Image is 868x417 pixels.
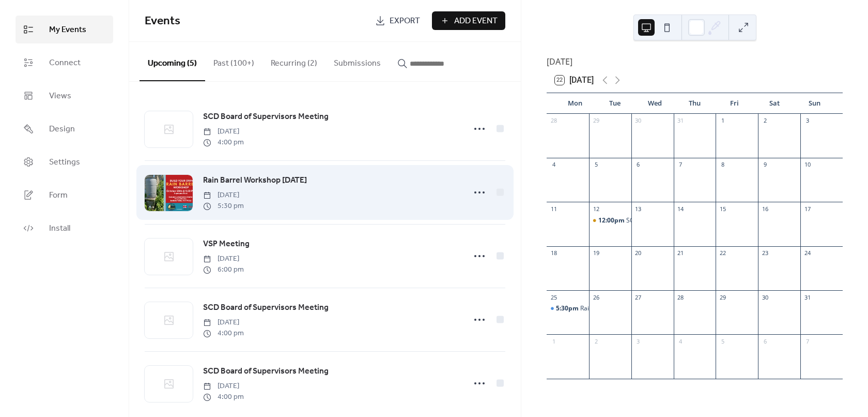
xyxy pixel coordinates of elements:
div: 27 [634,293,642,301]
span: 4:00 pm [203,137,244,148]
span: [DATE] [203,126,244,137]
div: 12 [592,205,600,213]
div: 16 [761,205,769,213]
a: Form [16,181,113,209]
div: 29 [719,293,726,301]
span: Design [49,123,75,136]
a: SCD Board of Supervisors Meeting [203,365,329,378]
div: 2 [761,117,769,125]
div: Fri [715,93,754,114]
div: 20 [634,249,642,257]
a: Settings [16,148,113,176]
div: 4 [677,337,685,345]
span: Add Event [454,15,498,27]
span: [DATE] [203,381,244,392]
span: 5:30pm [556,304,580,313]
a: VSP Meeting [203,237,250,251]
div: 21 [677,249,685,257]
div: 8 [719,161,726,169]
button: Past (100+) [205,42,262,80]
a: Design [16,115,113,143]
div: 11 [550,205,557,213]
div: 5 [719,337,726,345]
div: 15 [719,205,726,213]
span: VSP Meeting [203,238,250,250]
div: 29 [592,117,600,125]
div: 3 [803,117,811,125]
a: Install [16,214,113,242]
span: 12:00pm [598,216,626,225]
div: SCD Board of Supervisors Meeting [626,216,726,225]
div: Rain Barrel Workshop: Retrofitting & Linking Two Barrels [547,304,589,313]
span: Events [145,10,180,33]
div: 23 [761,249,769,257]
span: Views [49,90,71,102]
div: 7 [677,161,685,169]
div: Sun [795,93,834,114]
div: 1 [550,337,557,345]
div: 5 [592,161,600,169]
div: 28 [677,293,685,301]
div: 24 [803,249,811,257]
div: 31 [803,293,811,301]
div: 6 [761,337,769,345]
a: Rain Barrel Workshop [DATE] [203,174,307,187]
button: Submissions [326,42,389,80]
div: Tue [595,93,634,114]
div: Rain Barrel Workshop: Retrofitting & Linking Two Barrels [580,304,742,313]
button: Upcoming (5) [139,42,205,81]
span: Connect [49,57,81,69]
span: 6:00 pm [203,264,244,275]
div: 2 [592,337,600,345]
div: 28 [550,117,557,125]
a: Export [367,11,428,30]
div: 18 [550,249,557,257]
a: My Events [16,16,113,43]
span: Rain Barrel Workshop [DATE] [203,174,307,187]
div: 3 [634,337,642,345]
div: Sat [754,93,794,114]
div: [DATE] [547,55,843,68]
a: SCD Board of Supervisors Meeting [203,110,329,124]
div: 13 [634,205,642,213]
span: Form [49,189,68,202]
div: Mon [555,93,595,114]
div: 22 [719,249,726,257]
button: Add Event [432,11,505,30]
span: [DATE] [203,254,244,264]
a: Views [16,82,113,110]
span: My Events [49,24,86,36]
span: 4:00 pm [203,328,244,339]
div: 10 [803,161,811,169]
div: 9 [761,161,769,169]
div: 14 [677,205,685,213]
span: 5:30 pm [203,201,244,212]
div: Thu [675,93,715,114]
span: SCD Board of Supervisors Meeting [203,365,329,378]
span: 4:00 pm [203,392,244,403]
div: 26 [592,293,600,301]
div: 17 [803,205,811,213]
div: 30 [634,117,642,125]
a: Connect [16,49,113,77]
span: Install [49,222,70,235]
div: Wed [635,93,675,114]
span: SCD Board of Supervisors Meeting [203,111,329,123]
div: 6 [634,161,642,169]
button: 22[DATE] [551,73,597,87]
span: Export [390,15,420,27]
button: Recurring (2) [262,42,326,80]
div: 7 [803,337,811,345]
span: SCD Board of Supervisors Meeting [203,302,329,314]
span: [DATE] [203,317,244,328]
div: SCD Board of Supervisors Meeting [589,216,631,225]
div: 19 [592,249,600,257]
span: Settings [49,156,80,169]
a: SCD Board of Supervisors Meeting [203,301,329,315]
div: 30 [761,293,769,301]
div: 25 [550,293,557,301]
div: 1 [719,117,726,125]
span: [DATE] [203,190,244,201]
div: 31 [677,117,685,125]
